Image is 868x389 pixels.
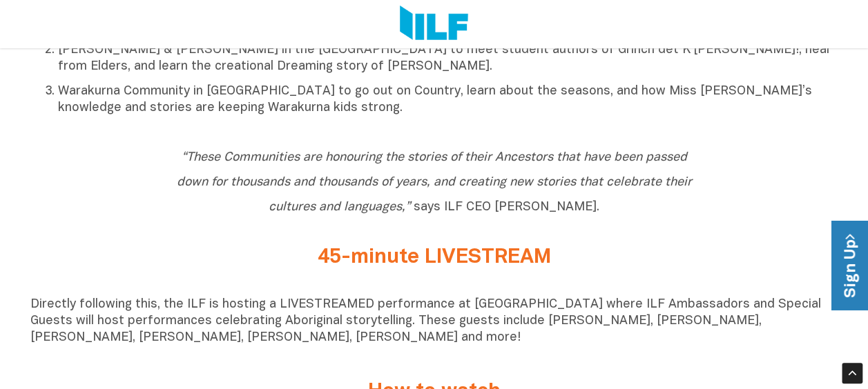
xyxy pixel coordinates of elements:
img: Logo [400,6,468,43]
p: Warakurna Community in [GEOGRAPHIC_DATA] to go out on Country, learn about the seasons, and how M... [58,83,838,117]
p: Directly following this, the ILF is hosting a LIVESTREAMED performance at [GEOGRAPHIC_DATA] where... [30,297,838,346]
h2: 45-minute LIVESTREAM [175,246,693,269]
span: says ILF CEO [PERSON_NAME]. [177,152,692,213]
div: Scroll Back to Top [842,363,862,383]
i: “These Communities are honouring the stories of their Ancestors that have been passed down for th... [177,152,692,213]
p: [PERSON_NAME] & [PERSON_NAME] in the [GEOGRAPHIC_DATA] to meet student authors of Grinch det K’[P... [58,42,838,75]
